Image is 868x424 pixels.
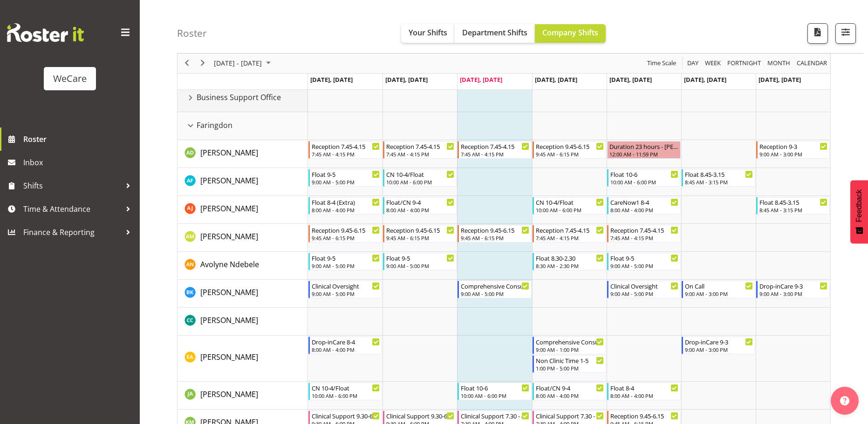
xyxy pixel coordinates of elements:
[461,150,529,158] div: 7:45 AM - 4:15 PM
[178,336,308,382] td: Ena Advincula resource
[385,75,428,84] span: [DATE], [DATE]
[461,290,529,297] div: 9:00 AM - 5:00 PM
[308,383,382,400] div: Jane Arps"s event - CN 10-4/Float Begin From Monday, September 29, 2025 at 10:00:00 AM GMT+13:00 ...
[607,169,681,187] div: Alex Ferguson"s event - Float 10-6 Begin From Friday, October 3, 2025 at 10:00:00 AM GMT+13:00 En...
[308,253,382,270] div: Avolyne Ndebele"s event - Float 9-5 Begin From Monday, September 29, 2025 at 9:00:00 AM GMT+13:00...
[386,262,454,269] div: 9:00 AM - 5:00 PM
[409,27,447,38] span: Your Shifts
[795,58,829,69] button: Month
[386,169,454,179] div: CN 10-4/Float
[536,262,604,269] div: 8:30 AM - 2:30 PM
[536,337,604,346] div: Comprehensive Consult 9-1
[850,180,868,243] button: Feedback - Show survey
[200,203,258,214] a: [PERSON_NAME]
[807,23,828,44] button: Download a PDF of the roster according to the set date range.
[181,58,193,69] button: Previous
[685,337,753,346] div: Drop-inCare 9-3
[610,169,678,179] div: Float 10-6
[461,225,529,235] div: Reception 9.45-6.15
[200,389,258,399] span: [PERSON_NAME]
[312,262,380,269] div: 9:00 AM - 5:00 PM
[23,202,121,216] span: Time & Attendance
[312,225,380,235] div: Reception 9.45-6.15
[796,58,828,69] span: calendar
[312,150,380,158] div: 7:45 AM - 4:15 PM
[610,262,678,269] div: 9:00 AM - 5:00 PM
[308,337,382,354] div: Ena Advincula"s event - Drop-inCare 8-4 Begin From Monday, September 29, 2025 at 8:00:00 AM GMT+1...
[610,225,678,235] div: Reception 7.45-4.15
[686,58,699,69] span: Day
[312,411,380,420] div: Clinical Support 9.30-6
[756,141,830,159] div: Aleea Devenport"s event - Reception 9-3 Begin From Sunday, October 5, 2025 at 9:00:00 AM GMT+13:0...
[610,392,678,399] div: 8:00 AM - 4:00 PM
[685,178,753,186] div: 8:45 AM - 3:15 PM
[759,150,827,158] div: 9:00 AM - 3:00 PM
[610,253,678,262] div: Float 9-5
[178,252,308,280] td: Avolyne Ndebele resource
[461,141,529,151] div: Reception 7.45-4.15
[536,346,604,353] div: 9:00 AM - 1:00 PM
[685,281,753,290] div: On Call
[178,168,308,196] td: Alex Ferguson resource
[536,141,604,151] div: Reception 9.45-6.15
[610,197,678,207] div: CareNow1 8-4
[386,150,454,158] div: 7:45 AM - 4:15 PM
[855,189,863,222] span: Feedback
[607,253,681,270] div: Avolyne Ndebele"s event - Float 9-5 Begin From Friday, October 3, 2025 at 9:00:00 AM GMT+13:00 En...
[308,225,382,242] div: Antonia Mao"s event - Reception 9.45-6.15 Begin From Monday, September 29, 2025 at 9:45:00 AM GMT...
[200,259,259,269] span: Avolyne Ndebele
[533,141,606,159] div: Aleea Devenport"s event - Reception 9.45-6.15 Begin From Thursday, October 2, 2025 at 9:45:00 AM ...
[535,75,577,84] span: [DATE], [DATE]
[386,225,454,235] div: Reception 9.45-6.15
[200,148,258,158] span: [PERSON_NAME]
[200,287,258,298] a: [PERSON_NAME]
[386,253,454,262] div: Float 9-5
[536,150,604,158] div: 9:45 AM - 6:15 PM
[312,383,380,392] div: CN 10-4/Float
[383,197,457,215] div: Amy Johannsen"s event - Float/CN 9-4 Begin From Tuesday, September 30, 2025 at 8:00:00 AM GMT+13:...
[455,24,535,43] button: Department Shifts
[610,290,678,297] div: 9:00 AM - 5:00 PM
[536,234,604,242] div: 7:45 AM - 4:15 PM
[759,141,827,151] div: Reception 9-3
[461,392,529,399] div: 10:00 AM - 6:00 PM
[312,178,380,186] div: 9:00 AM - 5:00 PM
[53,72,87,86] div: WeCare
[533,337,606,354] div: Ena Advincula"s event - Comprehensive Consult 9-1 Begin From Thursday, October 2, 2025 at 9:00:00...
[401,24,455,43] button: Your Shifts
[200,231,258,242] span: [PERSON_NAME]
[386,206,454,214] div: 8:00 AM - 4:00 PM
[383,169,457,187] div: Alex Ferguson"s event - CN 10-4/Float Begin From Tuesday, September 30, 2025 at 10:00:00 AM GMT+1...
[704,58,722,69] span: Week
[312,141,380,151] div: Reception 7.45-4.15
[759,75,801,84] span: [DATE], [DATE]
[200,287,258,297] span: [PERSON_NAME]
[200,231,258,242] a: [PERSON_NAME]
[682,337,755,354] div: Ena Advincula"s event - Drop-inCare 9-3 Begin From Saturday, October 4, 2025 at 9:00:00 AM GMT+13...
[461,234,529,242] div: 9:45 AM - 6:15 PM
[533,355,606,373] div: Ena Advincula"s event - Non Clinic Time 1-5 Begin From Thursday, October 2, 2025 at 1:00:00 PM GM...
[213,58,263,69] span: [DATE] - [DATE]
[23,179,121,193] span: Shifts
[609,75,652,84] span: [DATE], [DATE]
[308,197,382,215] div: Amy Johannsen"s event - Float 8-4 (Extra) Begin From Monday, September 29, 2025 at 8:00:00 AM GMT...
[533,253,606,270] div: Avolyne Ndebele"s event - Float 8.30-2.30 Begin From Thursday, October 2, 2025 at 8:30:00 AM GMT+...
[533,383,606,400] div: Jane Arps"s event - Float/CN 9-4 Begin From Thursday, October 2, 2025 at 8:00:00 AM GMT+13:00 End...
[607,383,681,400] div: Jane Arps"s event - Float 8-4 Begin From Friday, October 3, 2025 at 8:00:00 AM GMT+13:00 Ends At ...
[197,58,209,69] button: Next
[179,54,195,73] div: previous period
[386,197,454,207] div: Float/CN 9-4
[536,253,604,262] div: Float 8.30-2.30
[200,259,259,270] a: Avolyne Ndebele
[200,352,258,362] span: [PERSON_NAME]
[536,411,604,420] div: Clinical Support 7.30 - 4
[178,196,308,224] td: Amy Johannsen resource
[461,411,529,420] div: Clinical Support 7.30 - 4
[462,27,527,38] span: Department Shifts
[610,411,678,420] div: Reception 9.45-6.15
[7,23,84,42] img: Rosterit website logo
[312,197,380,207] div: Float 8-4 (Extra)
[178,84,308,112] td: Business Support Office resource
[609,150,678,158] div: 12:00 AM - 11:59 PM
[195,54,211,73] div: next period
